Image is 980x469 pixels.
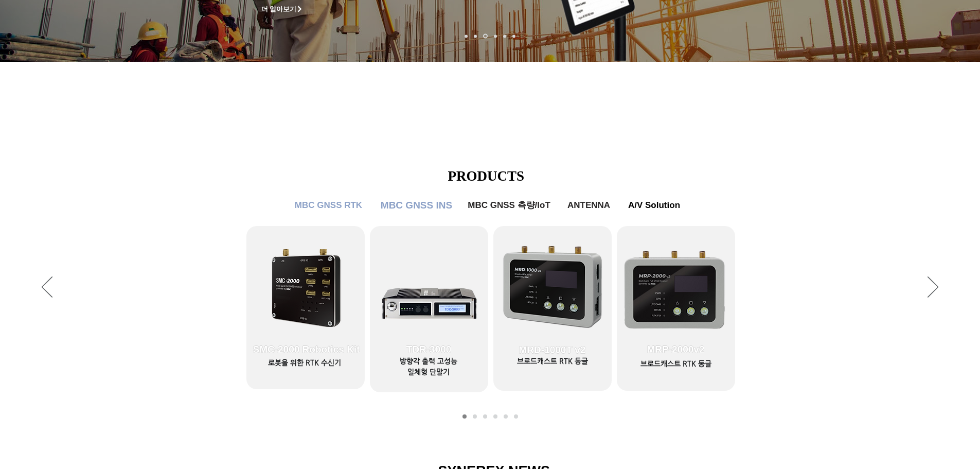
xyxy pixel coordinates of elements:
a: TDR-3000 [370,226,488,386]
a: MBC GNSS 측량/IoT [493,414,497,419]
a: 로봇- SMC 2000 [465,34,468,38]
a: 측량 IoT [483,34,488,39]
span: MBC GNSS INS [381,200,452,211]
a: A/V Solution [514,414,518,419]
span: TDR-3000 [406,344,452,355]
a: SMC-2000 Robotics Kit [247,226,366,386]
span: MBC GNSS RTK [295,200,362,211]
a: MBC GNSS RTK2 [473,414,477,419]
a: MRD-1000T v2 [493,227,612,386]
a: MBC GNSS INS [483,414,487,419]
a: 자율주행 [494,34,497,38]
nav: 슬라이드 [459,414,521,419]
a: MBC GNSS RTK [288,195,370,216]
span: PRODUCTS [448,168,525,184]
a: MBC GNSS RTK1 [462,414,467,419]
span: SMC-2000 Robotics Kit [253,344,360,355]
a: MBC GNSS INS [378,195,455,216]
nav: 슬라이드 [461,34,519,39]
span: MRP-2000v2 [647,344,705,355]
span: 더 알아보기 [261,5,297,14]
a: MBC GNSS 측량/IoT [460,195,558,216]
a: ANTENNA [563,195,615,216]
a: 로봇 [503,34,506,38]
a: ANTENNA [504,414,508,419]
a: A/V Solution [621,195,688,216]
span: ANTENNA [567,200,610,211]
a: 정밀농업 [512,34,515,38]
span: MBC GNSS 측량/IoT [468,199,550,211]
span: A/V Solution [628,200,680,211]
a: 더 알아보기 [256,3,309,15]
a: MRP-2000v2 [617,226,735,386]
button: 이전 [42,276,52,299]
span: MRD-1000T v2 [519,344,586,356]
iframe: Wix Chat [790,145,980,469]
a: 드론 8 - SMC 2000 [474,34,477,38]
